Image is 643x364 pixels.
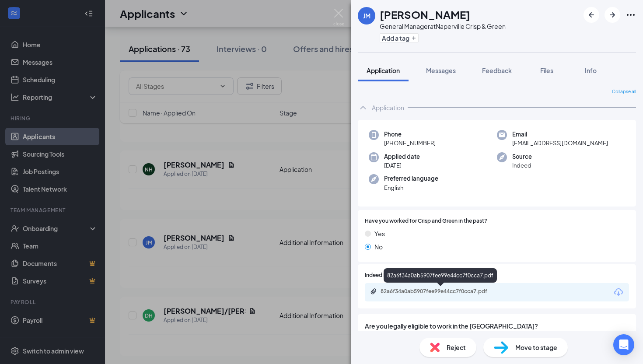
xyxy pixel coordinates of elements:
[447,343,466,352] span: Reject
[384,130,436,139] span: Phone
[374,242,383,252] span: No
[365,321,629,331] span: Are you legally eligible to work in the [GEOGRAPHIC_DATA]?
[540,66,553,74] span: Files
[384,161,420,170] span: [DATE]
[586,10,597,20] svg: ArrowLeftNew
[626,10,636,20] svg: Ellipses
[512,152,532,161] span: Source
[372,103,404,112] div: Application
[367,66,400,74] span: Application
[358,102,368,113] svg: ChevronUp
[607,10,618,20] svg: ArrowRight
[381,288,503,295] div: 82a6f34a0ab5907fee99e44cc7f0cca7.pdf
[384,152,420,161] span: Applied date
[515,343,557,352] span: Move to stage
[426,66,456,74] span: Messages
[482,66,512,74] span: Feedback
[365,271,403,280] span: Indeed Resume
[374,229,385,238] span: Yes
[380,22,506,31] div: General Manager at Naperville Crisp & Green
[384,174,438,183] span: Preferred language
[585,66,597,74] span: Info
[380,33,419,42] button: PlusAdd a tag
[613,287,624,297] svg: Download
[365,217,487,225] span: Have you worked for Crisp and Green in the past?
[370,288,512,296] a: Paperclip82a6f34a0ab5907fee99e44cc7f0cca7.pdf
[512,130,608,139] span: Email
[411,35,416,41] svg: Plus
[512,161,532,170] span: Indeed
[613,334,634,355] div: Open Intercom Messenger
[380,7,470,22] h1: [PERSON_NAME]
[363,11,370,20] div: JM
[384,139,436,147] span: [PHONE_NUMBER]
[584,7,599,23] button: ArrowLeftNew
[605,7,620,23] button: ArrowRight
[384,268,497,283] div: 82a6f34a0ab5907fee99e44cc7f0cca7.pdf
[612,88,636,95] span: Collapse all
[512,139,608,147] span: [EMAIL_ADDRESS][DOMAIN_NAME]
[384,183,438,192] span: English
[370,288,377,295] svg: Paperclip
